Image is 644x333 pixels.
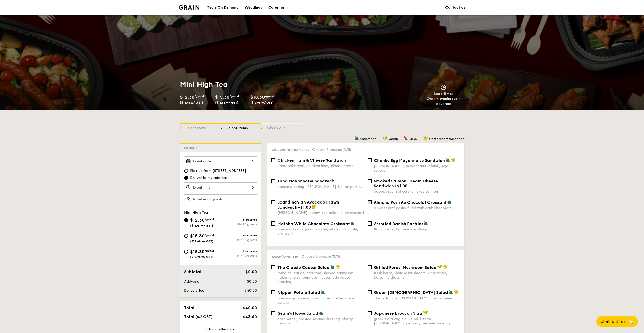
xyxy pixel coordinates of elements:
span: Chef's recommendation [429,137,464,141]
span: Smoked Salmon Cream Cheese Sandwich [374,179,438,188]
span: $0.00 [245,269,257,274]
div: Min 15 guests [221,238,257,242]
button: Chat with us🦙 [596,316,638,327]
div: 2 - Select items [221,124,261,131]
span: Total (w/ GST) [184,314,213,319]
input: Almond Pain Au Chocolat Croissanta sweet puff pastry filled with dark chocolate [368,200,372,204]
img: icon-reduce.1d2dbef1.svg [242,194,250,204]
span: /guest [265,94,274,98]
span: ($13.41 w/ GST) [180,101,203,104]
div: charcoal bread, chicken ham, sliced cheese [277,164,364,168]
img: icon-vegetarian.fe4039eb.svg [355,136,359,141]
span: ($16.68 w/ GST) [190,239,213,243]
span: $12.30 [190,217,205,223]
input: Nippon Potato Saladpremium japanese mayonnaise, golden russet potato [271,290,275,294]
span: Mini High Tea [184,210,208,215]
a: Logotype [179,5,200,10]
img: icon-chef-hat.a58ddaea.svg [451,158,456,162]
input: Grilled Forest Mushroom Saladfresh herbs, shiitake mushroom, king oyster, balsamic dressing [368,265,372,269]
input: Green [DEMOGRAPHIC_DATA] Saladcherry tomato, [PERSON_NAME], feta cheese [368,290,372,294]
span: $40.00 [245,288,257,293]
div: premium kyoto green powder, white chocolate, croissant [277,227,364,236]
input: Matcha White Chocolate Croissantpremium kyoto green powder, white chocolate, croissant [271,221,275,226]
span: Vegetarian [360,137,376,141]
input: Event time [184,182,257,192]
img: icon-vegetarian.fe4039eb.svg [350,221,355,226]
div: premium japanese mayonnaise, golden russet potato [277,296,364,305]
input: The Classic Caesar Saladromaine lettuce, croutons, shaved parmesan flakes, cherry tomatoes, house... [271,265,275,269]
span: The Classic Caesar Salad [277,265,330,270]
input: Chunky Egg Mayonnaise Sandwich[PERSON_NAME], mayonnaise, chunky egg spread [368,158,372,162]
span: /guest [194,94,204,98]
span: Total [184,305,194,310]
span: Grilled Forest Mushroom Salad [374,265,437,270]
input: $18.30/guest($19.95 w/ GST)7 coursesMin 10 guests [184,250,188,254]
input: Smoked Salmon Cream Cheese Sandwich+$1.00caper, cream cheese, smoked salmon [368,179,372,183]
span: ($13.41 w/ GST) [190,224,213,227]
span: Chicken Ham & Cheese Sandwich [277,158,346,163]
div: 3 - Check out [261,124,302,131]
img: icon-vegetarian.fe4039eb.svg [447,200,452,204]
input: Tuna Mayonnaise Sandwichcaesar dressing, [PERSON_NAME], italian parsley [271,179,275,183]
span: Assorted Danish Pastries [374,221,423,226]
div: greek extra virgin olive oil, kizami [PERSON_NAME], yuzu soy-sesame dressing [374,317,460,325]
img: icon-vegetarian.fe4039eb.svg [330,265,335,269]
span: Tuna Mayonnaise Sandwich [277,179,335,183]
div: 5 courses [221,218,257,221]
span: +$1.00 [298,205,311,210]
h1: Mini High Tea [180,80,320,89]
span: ($16.68 w/ GST) [215,101,238,104]
span: $40.00 [243,305,257,310]
span: ($19.95 w/ GST) [190,255,213,259]
div: [PERSON_NAME], celery, red onion, dijon mustard [277,211,364,215]
div: a sweet puff pastry filled with dark chocolate [374,206,460,210]
img: icon-clock.2db775ea.svg [440,85,447,90]
span: $15.30 [215,94,229,100]
div: Min 10 guests [221,254,257,257]
span: Nippon Potato Salad [277,290,320,295]
img: icon-vegan.f8ff3823.svg [382,136,387,141]
img: icon-vegetarian.fe4039eb.svg [321,290,325,294]
input: Japanese Broccoli Slawgreek extra virgin olive oil, kizami [PERSON_NAME], yuzu soy-sesame dressing [368,311,372,315]
span: Add-ons [184,279,199,284]
span: Lead time: [434,91,453,96]
span: Japanese Broccoli Slaw [374,311,423,316]
span: Deliver to my address [190,175,227,180]
img: Grain [179,5,200,10]
input: Scandinavian Avocado Prawn Sandwich+$1.00[PERSON_NAME], celery, red onion, dijon mustard [271,200,275,204]
img: icon-vegetarian.fe4039eb.svg [449,290,453,294]
span: Green [DEMOGRAPHIC_DATA] Salad [374,290,448,295]
img: icon-add.58712e84.svg [250,194,257,204]
input: Deliver to my address [184,176,188,180]
span: Choose 5 courses [301,254,340,259]
input: Event date [184,156,257,166]
input: Pick up from [STREET_ADDRESS] [184,169,188,173]
img: icon-spicy.37a8142b.svg [404,136,408,141]
img: icon-chef-hat.a58ddaea.svg [336,265,340,269]
input: $15.30/guest($16.68 w/ GST)6 coursesMin 15 guests [184,234,188,238]
strong: 4 weekdays [437,97,457,101]
input: Grain's House Saladcorn kernel, roasted sesame dressing, cherry tomato [271,311,275,315]
span: Sandwiches/Danishes [271,148,309,152]
span: Order 1 [184,146,199,150]
span: $0.00 [247,279,257,284]
img: icon-chef-hat.a58ddaea.svg [311,205,316,209]
div: flaky pastry, housemade fillings [374,227,460,231]
img: icon-chef-hat.a58ddaea.svg [454,290,459,294]
span: (0/5) [342,147,351,152]
div: 1 - Select menu [180,124,221,131]
input: Chicken Ham & Cheese Sandwichcharcoal bread, chicken ham, sliced cheese [271,158,275,162]
div: Order in advance [421,96,466,106]
div: cherry tomato, [PERSON_NAME], feta cheese [374,296,460,300]
span: /guest [205,249,214,253]
span: Chat with us [600,319,626,324]
span: Subtotal [184,269,201,274]
span: $15.30 [190,233,205,239]
span: Grain's House Salad [277,311,318,316]
span: Spicy [409,137,417,141]
div: 7 courses [221,249,257,253]
span: ($19.95 w/ GST) [250,101,274,104]
div: fresh herbs, shiitake mushroom, king oyster, balsamic dressing [374,271,460,280]
span: $18.30 [190,249,205,254]
span: Scandinavian Avocado Prawn Sandwich [277,200,339,210]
